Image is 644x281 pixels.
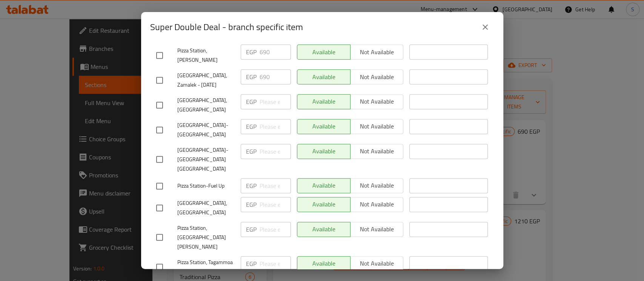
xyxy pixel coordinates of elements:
h2: Super Double Deal - branch specific item [150,21,303,33]
input: Please enter price [260,144,291,159]
p: EGP [246,225,257,234]
span: [GEOGRAPHIC_DATA], [GEOGRAPHIC_DATA] [177,199,235,217]
input: Please enter price [260,256,291,271]
p: EGP [246,47,257,57]
input: Please enter price [260,94,291,109]
p: EGP [246,97,257,106]
p: EGP [246,259,257,268]
input: Please enter price [260,197,291,212]
p: EGP [246,147,257,156]
span: Pizza Station, [PERSON_NAME] [177,46,235,65]
span: [GEOGRAPHIC_DATA], Zamalek - [DATE] [177,71,235,90]
span: [GEOGRAPHIC_DATA]-[GEOGRAPHIC_DATA] [177,121,235,139]
input: Please enter price [260,69,291,84]
span: Pizza Station, Tagammoa 5 - [GEOGRAPHIC_DATA] [177,258,235,276]
p: EGP [246,122,257,131]
span: Pizza Station, [GEOGRAPHIC_DATA][PERSON_NAME] [177,223,235,252]
input: Please enter price [260,178,291,193]
span: Pizza Station-Fuel Up [177,181,235,191]
input: Please enter price [260,119,291,134]
input: Please enter price [260,222,291,237]
span: [GEOGRAPHIC_DATA],[GEOGRAPHIC_DATA] [177,96,235,115]
input: Please enter price [260,44,291,60]
span: [GEOGRAPHIC_DATA]-[GEOGRAPHIC_DATA] [GEOGRAPHIC_DATA] [177,145,235,174]
p: EGP [246,200,257,209]
p: EGP [246,72,257,81]
p: EGP [246,181,257,190]
button: close [476,18,494,36]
